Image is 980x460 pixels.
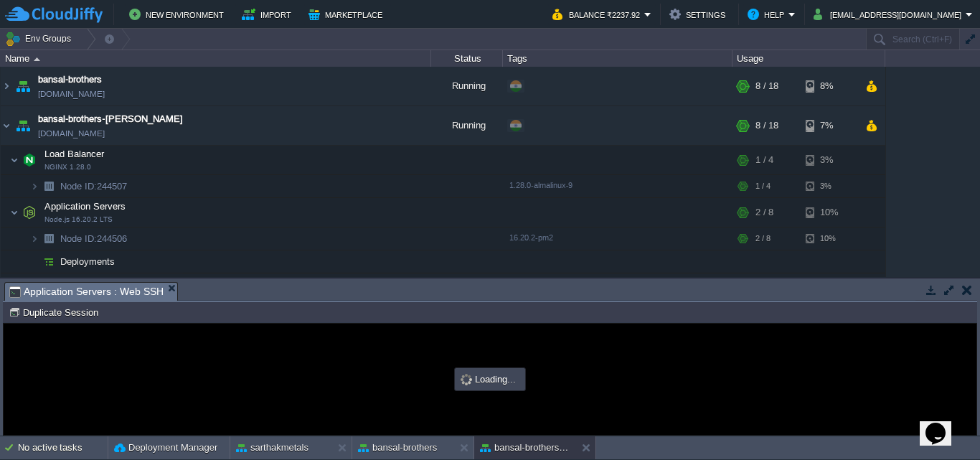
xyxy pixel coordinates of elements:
button: Marketplace [308,6,387,23]
a: Load BalancerNGINX 1.28.0 [43,149,106,159]
div: 3% [806,175,852,197]
a: bansal-brothers-[PERSON_NAME] [38,112,183,126]
button: New Environment [129,6,228,23]
div: Tags [504,50,732,67]
a: [DOMAIN_NAME] [38,126,105,141]
div: 8 / 18 [755,106,778,145]
a: SQL Databases [43,276,113,287]
img: AMDAwAAAACH5BAEAAAAALAAAAAABAAEAAAICRAEAOw== [10,273,19,302]
span: SQL Databases [43,276,113,288]
span: Node.js 16.20.2 LTS [44,215,113,224]
button: [EMAIL_ADDRESS][DOMAIN_NAME] [814,6,966,23]
img: AMDAwAAAACH5BAEAAAAALAAAAAABAAEAAAICRAEAOw== [39,175,59,197]
iframe: chat widget [920,403,966,446]
button: bansal-brothers [358,441,437,455]
span: NGINX 1.28.0 [44,163,91,172]
div: Status [432,50,502,67]
img: AMDAwAAAACH5BAEAAAAALAAAAAABAAEAAAICRAEAOw== [19,146,39,174]
div: 10% [806,227,852,250]
div: 7% [806,273,852,302]
div: Name [1,50,430,67]
img: CloudJiffy [5,6,103,24]
button: bansal-brothers-[PERSON_NAME] [480,441,570,455]
div: 1 / 4 [755,146,773,174]
span: 1.28.0-almalinux-9 [509,181,573,189]
span: 244507 [59,180,129,192]
img: AMDAwAAAACH5BAEAAAAALAAAAAABAAEAAAICRAEAOw== [30,227,39,250]
a: Application ServersNode.js 16.20.2 LTS [43,201,128,212]
button: Env Groups [5,29,76,49]
img: AMDAwAAAACH5BAEAAAAALAAAAAABAAEAAAICRAEAOw== [1,67,12,105]
img: AMDAwAAAACH5BAEAAAAALAAAAAABAAEAAAICRAEAOw== [39,250,59,273]
div: 2 / 8 [755,198,773,227]
a: Deployments [59,255,117,268]
div: Running [431,67,503,105]
div: Usage [733,50,885,67]
div: Running [431,106,503,145]
button: Import [242,6,296,23]
img: AMDAwAAAACH5BAEAAAAALAAAAAABAAEAAAICRAEAOw== [13,67,33,105]
img: AMDAwAAAACH5BAEAAAAALAAAAAABAAEAAAICRAEAOw== [10,146,19,174]
img: AMDAwAAAACH5BAEAAAAALAAAAAABAAEAAAICRAEAOw== [19,198,39,227]
a: Node ID:244507 [59,180,129,192]
img: AMDAwAAAACH5BAEAAAAALAAAAAABAAEAAAICRAEAOw== [1,106,12,145]
div: 7% [806,106,852,145]
button: sarthakmetals [236,441,308,455]
span: Application Servers [43,200,128,212]
div: 8% [806,67,852,105]
button: Balance ₹2237.92 [552,6,644,23]
div: 8 / 18 [755,67,778,105]
span: Node ID: [60,181,97,192]
span: Load Balancer [43,148,106,160]
a: bansal-brothers [38,72,102,87]
span: Application Servers : Web SSH [9,283,164,301]
img: AMDAwAAAACH5BAEAAAAALAAAAAABAAEAAAICRAEAOw== [34,57,40,61]
button: Duplicate Session [9,306,103,319]
button: Settings [669,6,730,23]
img: AMDAwAAAACH5BAEAAAAALAAAAAABAAEAAAICRAEAOw== [10,198,19,227]
div: 10% [806,198,852,227]
img: AMDAwAAAACH5BAEAAAAALAAAAAABAAEAAAICRAEAOw== [30,175,39,197]
span: 16.20.2-pm2 [509,233,553,242]
img: AMDAwAAAACH5BAEAAAAALAAAAAABAAEAAAICRAEAOw== [13,106,33,145]
div: 1 / 4 [755,175,771,197]
div: Loading... [456,370,524,389]
div: No active tasks [18,436,108,459]
span: Node ID: [60,233,97,244]
div: 2 / 8 [755,227,771,250]
img: AMDAwAAAACH5BAEAAAAALAAAAAABAAEAAAICRAEAOw== [39,227,59,250]
span: 244506 [59,233,129,245]
img: AMDAwAAAACH5BAEAAAAALAAAAAABAAEAAAICRAEAOw== [19,273,39,302]
div: 5 / 6 [755,273,773,302]
a: Node ID:244506 [59,233,129,245]
div: 3% [806,146,852,174]
a: [DOMAIN_NAME] [38,87,105,101]
button: Deployment Manager [114,441,217,455]
button: Help [748,6,788,23]
img: AMDAwAAAACH5BAEAAAAALAAAAAABAAEAAAICRAEAOw== [30,250,39,273]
